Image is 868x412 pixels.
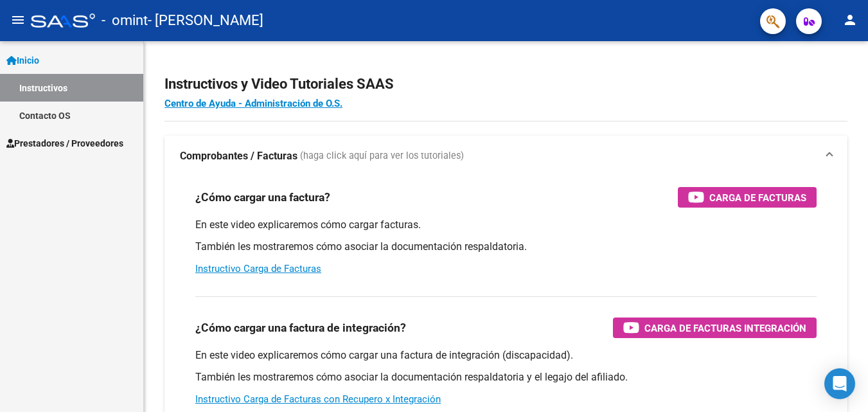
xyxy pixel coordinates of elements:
h3: ¿Cómo cargar una factura de integración? [195,319,406,337]
a: Centro de Ayuda - Administración de O.S. [164,98,342,109]
button: Carga de Facturas Integración [613,318,817,338]
button: Carga de Facturas [678,187,817,208]
strong: Comprobantes / Facturas [180,149,297,163]
span: Inicio [6,53,39,67]
span: - [PERSON_NAME] [148,6,263,35]
mat-icon: person [842,12,858,28]
p: También les mostraremos cómo asociar la documentación respaldatoria. [195,240,817,254]
div: Open Intercom Messenger [824,368,855,399]
span: Carga de Facturas [709,190,806,206]
h2: Instructivos y Video Tutoriales SAAS [164,72,847,96]
p: También les mostraremos cómo asociar la documentación respaldatoria y el legajo del afiliado. [195,370,817,384]
mat-expansion-panel-header: Comprobantes / Facturas (haga click aquí para ver los tutoriales) [164,136,847,177]
span: Carga de Facturas Integración [644,320,806,336]
span: (haga click aquí para ver los tutoriales) [300,149,464,163]
span: - omint [102,6,148,35]
span: Prestadores / Proveedores [6,136,123,150]
p: En este video explicaremos cómo cargar facturas. [195,218,817,232]
a: Instructivo Carga de Facturas con Recupero x Integración [195,393,441,405]
p: En este video explicaremos cómo cargar una factura de integración (discapacidad). [195,348,817,363]
mat-icon: menu [10,12,26,28]
h3: ¿Cómo cargar una factura? [195,188,330,206]
a: Instructivo Carga de Facturas [195,263,321,274]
